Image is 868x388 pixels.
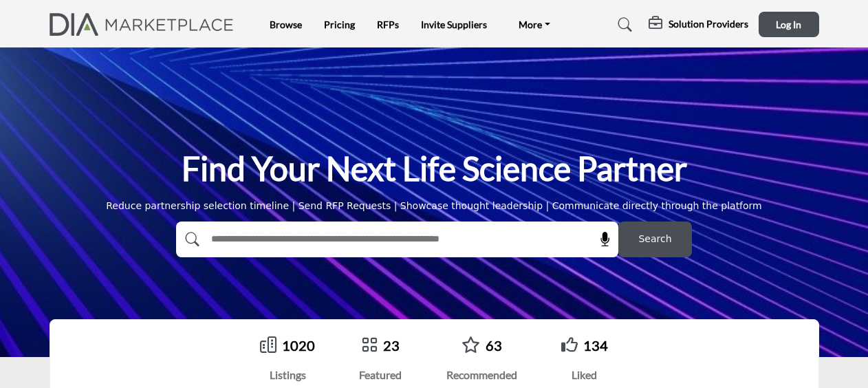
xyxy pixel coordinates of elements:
a: Go to Featured [361,336,378,355]
a: More [509,15,560,34]
a: Pricing [324,19,355,30]
button: Log In [759,12,819,37]
div: Recommended [446,367,517,383]
a: 63 [486,337,502,354]
i: Go to Liked [561,336,578,353]
h1: Find Your Next Life Science Partner [182,147,687,190]
a: RFPs [377,19,399,30]
div: Liked [561,367,608,383]
div: Listings [260,367,315,383]
span: Log In [776,19,801,30]
a: Invite Suppliers [421,19,487,30]
a: 23 [383,337,400,354]
a: 134 [583,337,608,354]
img: Site Logo [50,13,241,36]
a: Search [605,14,641,36]
div: Solution Providers [649,17,748,33]
a: Browse [270,19,302,30]
div: Featured [359,367,402,383]
a: Go to Recommended [462,336,480,355]
button: Search [618,222,692,257]
span: Search [638,232,671,246]
div: Reduce partnership selection timeline | Send RFP Requests | Showcase thought leadership | Communi... [106,199,762,213]
a: 1020 [282,337,315,354]
h5: Solution Providers [669,18,748,30]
